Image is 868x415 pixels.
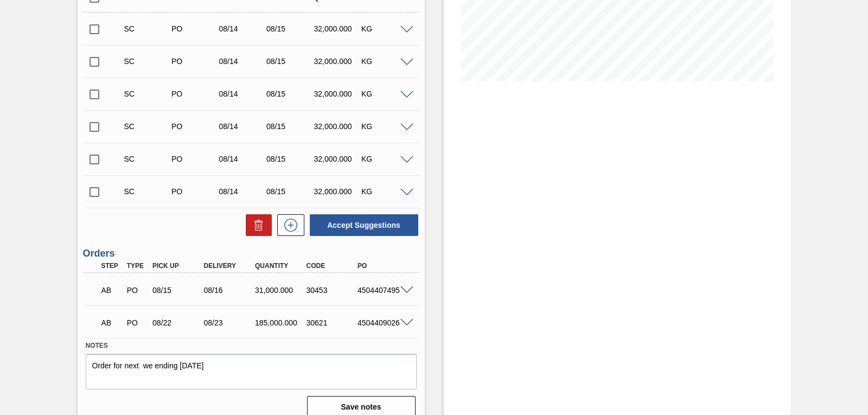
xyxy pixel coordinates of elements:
[264,57,316,66] div: 08/15/2025
[272,214,304,236] div: New suggestion
[216,57,269,66] div: 08/14/2025
[99,262,125,270] div: Step
[311,187,363,196] div: 32,000.000
[101,286,122,295] p: AB
[124,318,150,327] div: Purchase order
[122,57,174,66] div: Suggestion Created
[86,354,417,390] textarea: Order for next we ending [DATE]
[311,122,363,131] div: 32,000.000
[310,214,418,236] button: Accept Suggestions
[216,122,269,131] div: 08/14/2025
[252,262,309,270] div: Quantity
[201,262,258,270] div: Delivery
[216,90,269,98] div: 08/14/2025
[252,286,309,295] div: 31,000.000
[240,214,272,236] div: Delete Suggestions
[311,57,363,66] div: 32,000.000
[169,122,221,131] div: Purchase order
[311,155,363,163] div: 32,000.000
[359,90,411,98] div: KG
[216,24,269,33] div: 08/14/2025
[169,57,221,66] div: Purchase order
[216,155,269,163] div: 08/14/2025
[169,24,221,33] div: Purchase order
[304,318,360,327] div: 30621
[169,155,221,163] div: Purchase order
[99,278,125,302] div: Awaiting Pick Up
[86,338,417,354] label: Notes
[101,318,122,327] p: AB
[359,122,411,131] div: KG
[122,24,174,33] div: Suggestion Created
[124,286,150,295] div: Purchase order
[355,286,411,295] div: 4504407495
[150,262,206,270] div: Pick up
[359,187,411,196] div: KG
[252,318,309,327] div: 185,000.000
[122,90,174,98] div: Suggestion Created
[311,90,363,98] div: 32,000.000
[150,286,206,295] div: 08/15/2025
[216,187,269,196] div: 08/14/2025
[355,318,411,327] div: 4504409026
[264,122,316,131] div: 08/15/2025
[201,318,258,327] div: 08/23/2025
[150,318,206,327] div: 08/22/2025
[169,187,221,196] div: Purchase order
[304,262,360,270] div: Code
[359,24,411,33] div: KG
[122,122,174,131] div: Suggestion Created
[169,90,221,98] div: Purchase order
[124,262,150,270] div: Type
[264,187,316,196] div: 08/15/2025
[99,311,125,335] div: Awaiting Pick Up
[201,286,258,295] div: 08/16/2025
[304,286,360,295] div: 30453
[122,155,174,163] div: Suggestion Created
[122,187,174,196] div: Suggestion Created
[355,262,411,270] div: PO
[359,57,411,66] div: KG
[359,155,411,163] div: KG
[264,90,316,98] div: 08/15/2025
[264,24,316,33] div: 08/15/2025
[304,213,419,237] div: Accept Suggestions
[83,248,419,259] h3: Orders
[264,155,316,163] div: 08/15/2025
[311,24,363,33] div: 32,000.000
